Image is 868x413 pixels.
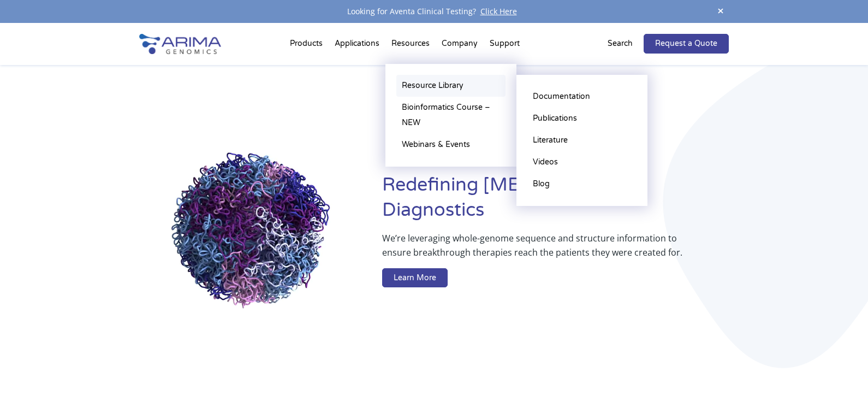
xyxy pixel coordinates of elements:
[527,86,637,108] a: Documentation
[527,108,637,129] a: Publications
[813,361,868,413] iframe: Chat Widget
[396,97,506,134] a: Bioinformatics Course – NEW
[139,4,729,19] div: Looking for Aventa Clinical Testing?
[382,173,729,231] h1: Redefining [MEDICAL_DATA] Diagnostics
[608,37,633,51] p: Search
[527,173,637,195] a: Blog
[382,231,685,268] p: We’re leveraging whole-genome sequence and structure information to ensure breakthrough therapies...
[527,129,637,151] a: Literature
[644,34,729,54] a: Request a Quote
[396,134,506,156] a: Webinars & Events
[382,268,448,288] a: Learn More
[527,151,637,173] a: Videos
[396,75,506,97] a: Resource Library
[476,6,521,16] a: Click Here
[139,34,221,54] img: Arima-Genomics-logo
